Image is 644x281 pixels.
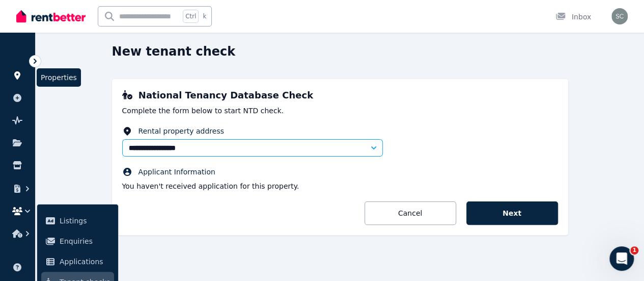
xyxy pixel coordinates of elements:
button: Next [466,201,558,225]
span: Rental property address [138,126,224,136]
span: Listings [60,215,110,227]
span: Applicant Information [138,167,215,177]
span: Applications [60,256,110,268]
h1: New tenant check [112,43,236,60]
p: You haven't received application for this property. [122,181,558,191]
a: Cancel [365,201,456,225]
h3: National Tenancy Database Check [122,89,558,101]
span: k [203,12,206,20]
p: Complete the form below to start NTD check. [122,106,558,116]
a: Applications [41,251,114,272]
img: RentBetter [16,9,86,24]
span: 1 [630,246,638,254]
iframe: Intercom live chat [609,246,634,271]
span: Enquiries [60,235,110,247]
a: Enquiries [41,231,114,251]
span: Ctrl [183,10,199,23]
span: Properties [41,72,77,83]
img: Shane Clark [611,8,628,24]
a: Listings [41,211,114,231]
div: Inbox [555,12,591,22]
